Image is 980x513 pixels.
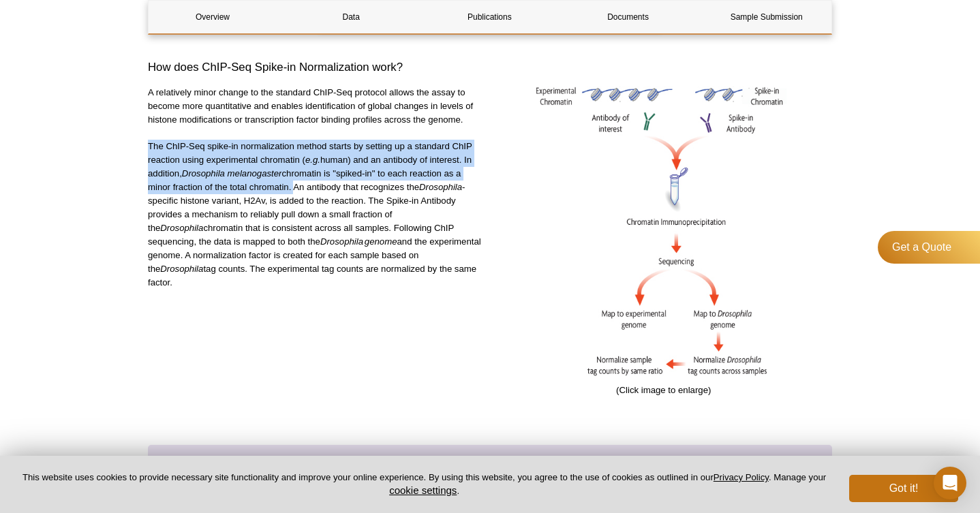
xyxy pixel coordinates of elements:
p: (Click image to enlarge) [495,384,833,397]
em: Drosophila melanogaster [182,168,282,178]
div: Open Intercom Messenger [934,467,966,499]
em: Drosophila [419,182,462,192]
a: Privacy Policy [714,472,769,482]
a: Get a Quote [878,231,980,264]
p: A relatively minor change to the standard ChIP-Seq protocol allows the assay to become more quant... [148,86,485,127]
p: The ChIP-Seq spike-in normalization method starts by setting up a standard ChIP reaction using ex... [148,140,485,290]
p: This website uses cookies to provide necessary site functionality and improve your online experie... [22,471,827,497]
em: e.g. [305,155,320,165]
img: Click on the image to enlarge it. [536,86,791,377]
button: cookie settings [389,484,457,496]
a: Data [287,1,415,33]
em: Drosophila genome [320,236,397,247]
em: Drosophila [160,264,203,274]
em: Drosophila [160,223,203,233]
a: Sample Submission [703,1,831,33]
a: Publications [425,1,553,33]
a: Overview [149,1,277,33]
button: Got it! [849,475,958,502]
h3: How does ChIP-Seq Spike-in Normalization work? [148,59,832,76]
a: Documents [564,1,692,33]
